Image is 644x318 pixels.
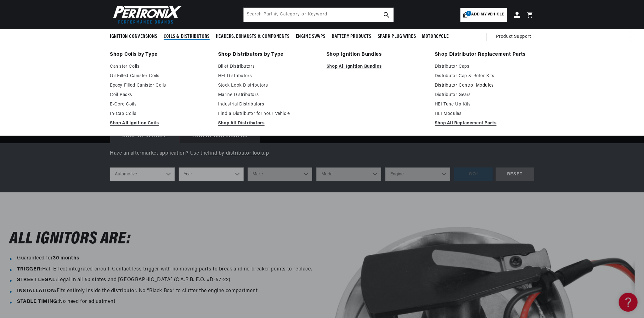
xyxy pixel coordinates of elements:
div: Find by Distributor [180,129,260,143]
span: 1 [466,11,472,16]
img: Pertronix [110,4,182,26]
span: Coils & Distributors [164,33,210,40]
h2: All Ignitors ARe: [9,232,131,247]
strong: INSTALLATION: [17,288,57,293]
a: Oil Filled Canister Coils [110,72,209,80]
a: Distributor Control Modules [435,82,534,89]
summary: Engine Swaps [293,29,329,44]
a: 1Add my vehicle [460,8,507,22]
a: Distributor Cap & Rotor Kits [435,72,534,80]
summary: Spark Plug Wires [375,29,419,44]
select: Ride Type [110,168,175,181]
a: E-Core Coils [110,101,209,108]
a: HEI Modules [435,110,534,118]
strong: 30 months [53,256,79,261]
span: Motorcycle [422,33,449,40]
input: Search Part #, Category or Keyword [244,8,393,22]
a: HEI Tune Up Kits [435,101,534,108]
span: Battery Products [332,33,371,40]
strong: STREET LEGAL: [17,277,57,282]
summary: Coils & Distributors [161,29,213,44]
span: Engine Swaps [296,33,325,40]
a: Distributor Gears [435,91,534,99]
button: search button [380,8,393,22]
li: Guaranteed for [17,254,312,263]
select: Year [179,168,244,181]
summary: Motorcycle [419,29,452,44]
a: In-Cap Coils [110,110,209,118]
a: Stock Look Distributors [218,82,318,89]
li: Legal in all 50 states and [GEOGRAPHIC_DATA] (C.A.R.B. E.O. #D-57-22) [17,276,312,284]
a: Distributor Caps [435,63,534,71]
span: Add my vehicle [472,12,504,18]
a: Shop Distributor Replacement Parts [435,50,534,59]
a: Industrial Distributors [218,101,318,108]
p: Have an aftermarket application? Use the [110,150,534,158]
a: Shop Ignition Bundles [326,50,426,59]
strong: STABLE TIMING: [17,299,59,304]
a: Marine Distributors [218,91,318,99]
a: Shop All Ignition Bundles [326,63,426,71]
a: Shop All Distributors [218,120,318,127]
a: Shop All Ignition Coils [110,120,209,127]
a: Find a Distributor for Your Vehicle [218,110,318,118]
summary: Product Support [496,29,534,44]
li: Fits entirely inside the distributor. No “Black Box” to clutter the engine compartment. [17,287,312,295]
a: Canister Coils [110,63,209,71]
summary: Battery Products [329,29,375,44]
select: Make [248,168,313,181]
a: Billet Distributors [218,63,318,71]
a: Shop Distributors by Type [218,50,318,59]
a: Shop All Replacement Parts [435,120,534,127]
strong: TRIGGER: [17,267,42,272]
li: No need for adjustment [17,298,312,306]
span: Spark Plug Wires [378,33,416,40]
a: Coil Packs [110,91,209,99]
li: Hall Effect integrated circuit. Contact less trigger with no moving parts to break and no breaker... [17,265,312,274]
summary: Ignition Conversions [110,29,161,44]
div: RESET [496,168,534,182]
span: Ignition Conversions [110,33,157,40]
div: Shop by vehicle [110,129,180,143]
a: find by distributor lookup [208,151,269,156]
span: Headers, Exhausts & Components [216,33,290,40]
a: Epoxy Filled Canister Coils [110,82,209,89]
select: Model [316,168,381,181]
select: Engine [385,168,450,181]
a: Shop Coils by Type [110,50,209,59]
a: HEI Distributors [218,72,318,80]
summary: Headers, Exhausts & Components [213,29,293,44]
span: Product Support [496,33,531,40]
